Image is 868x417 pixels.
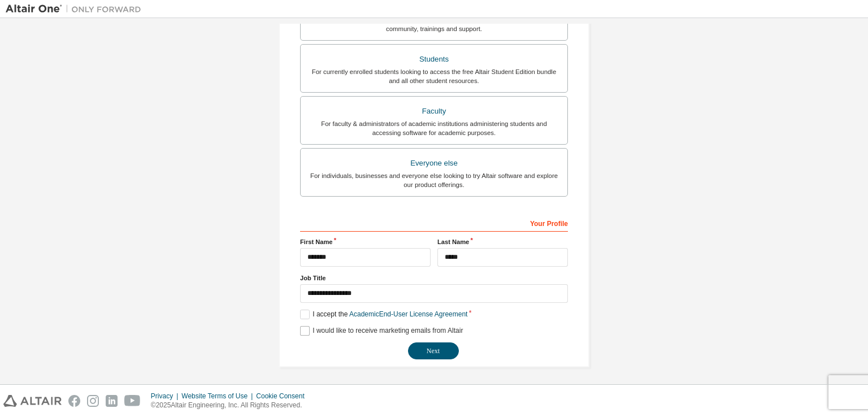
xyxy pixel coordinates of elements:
[300,310,467,319] label: I accept the
[307,15,561,33] div: For existing customers looking to access software downloads, HPC resources, community, trainings ...
[3,395,62,407] img: altair_logo.svg
[307,51,561,67] div: Students
[124,395,141,407] img: youtube.svg
[408,342,459,359] button: Next
[151,392,181,401] div: Privacy
[300,326,463,336] label: I would like to receive marketing emails from Altair
[307,155,561,171] div: Everyone else
[151,401,311,410] p: © 2025 Altair Engineering, Inc. All Rights Reserved.
[106,395,118,407] img: linkedin.svg
[256,392,311,401] div: Cookie Consent
[437,237,568,246] label: Last Name
[307,119,561,137] div: For faculty & administrators of academic institutions administering students and accessing softwa...
[6,3,147,15] img: Altair One
[300,273,568,283] label: Job Title
[307,171,561,189] div: For individuals, businesses and everyone else looking to try Altair software and explore our prod...
[307,103,561,119] div: Faculty
[349,310,467,318] a: Academic End-User License Agreement
[307,67,561,85] div: For currently enrolled students looking to access the free Altair Student Edition bundle and all ...
[87,395,99,407] img: instagram.svg
[300,214,568,232] div: Your Profile
[181,392,256,401] div: Website Terms of Use
[68,395,80,407] img: facebook.svg
[300,237,431,246] label: First Name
